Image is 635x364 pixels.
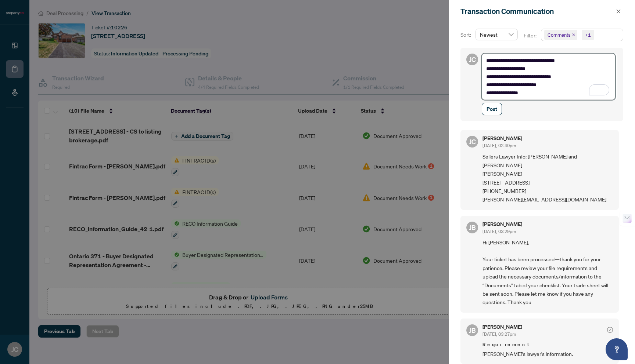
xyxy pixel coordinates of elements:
button: Post [482,103,502,115]
span: Hi [PERSON_NAME], Your ticket has been processed—thank you for your patience. Please review your ... [482,238,613,307]
p: Filter: [524,32,538,40]
textarea: To enrich screen reader interactions, please activate Accessibility in Grammarly extension settings [482,54,615,100]
span: JC [469,136,476,147]
span: Requirement [482,341,613,348]
div: Transaction Communication [460,6,614,17]
h5: [PERSON_NAME] [482,136,522,141]
span: Post [487,103,497,115]
span: JB [469,325,476,335]
span: [DATE], 03:29pm [482,229,516,234]
span: close [572,33,575,37]
span: [DATE], 02:40pm [482,143,516,148]
p: Sort: [460,31,473,39]
span: [DATE], 03:27pm [482,331,516,337]
h5: [PERSON_NAME] [482,222,522,227]
span: Comments [548,31,570,39]
span: Sellers Lawyer Info: [PERSON_NAME] and [PERSON_NAME] [PERSON_NAME] [STREET_ADDRESS] [PHONE_NUMBER... [482,152,613,204]
h5: [PERSON_NAME] [482,324,522,330]
span: Newest [480,29,513,40]
span: [PERSON_NAME]'s lawyer's information. [482,350,613,358]
span: JC [469,54,476,65]
span: JB [469,222,476,233]
span: Comments [544,30,577,40]
button: Open asap [606,338,628,360]
div: +1 [585,31,591,39]
span: check-circle [607,327,613,333]
span: close [616,9,621,14]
